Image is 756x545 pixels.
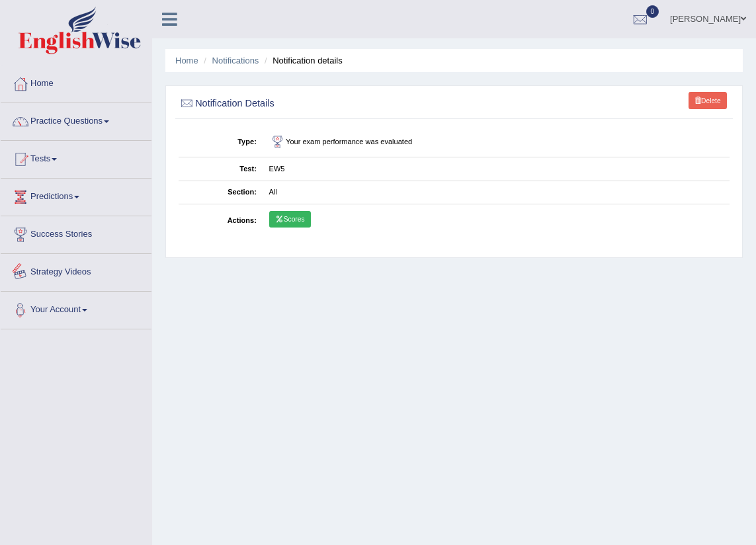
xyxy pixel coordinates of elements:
[1,292,151,325] a: Your Account
[1,179,151,212] a: Predictions
[263,181,730,204] td: All
[1,141,151,174] a: Tests
[179,128,263,157] th: Type
[263,157,730,181] td: EW5
[179,204,263,237] th: Actions
[179,157,263,181] th: Test
[212,56,259,65] a: Notifications
[175,56,198,65] a: Home
[1,103,151,136] a: Practice Questions
[261,54,343,67] li: Notification details
[689,92,727,109] a: Delete
[263,128,730,157] td: Your exam performance was evaluated
[646,5,659,18] span: 0
[179,181,263,204] th: Section
[1,216,151,249] a: Success Stories
[179,95,521,112] h2: Notification Details
[1,65,151,99] a: Home
[269,211,311,228] a: Scores
[1,254,151,287] a: Strategy Videos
